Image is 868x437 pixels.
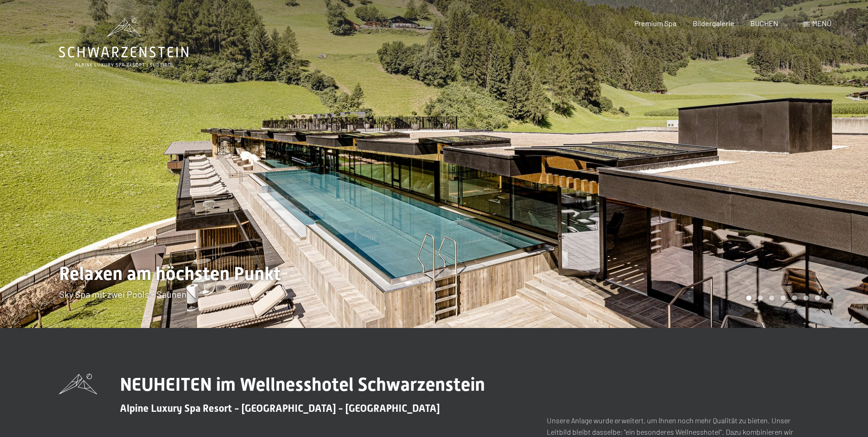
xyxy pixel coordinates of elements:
[792,295,797,300] div: Carousel Page 5
[634,19,676,27] a: Premium Spa
[803,295,809,300] div: Carousel Page 6
[743,295,831,300] div: Carousel Pagination
[781,295,786,300] div: Carousel Page 4
[693,19,734,27] a: Bildergalerie
[750,19,778,27] a: BUCHEN
[120,403,440,414] span: Alpine Luxury Spa Resort - [GEOGRAPHIC_DATA] - [GEOGRAPHIC_DATA]
[815,295,820,300] div: Carousel Page 7
[758,295,763,300] div: Carousel Page 2
[812,19,831,27] span: Menü
[826,295,831,300] div: Carousel Page 8
[120,374,485,395] span: NEUHEITEN im Wellnesshotel Schwarzenstein
[769,295,774,300] div: Carousel Page 3
[746,295,751,300] div: Carousel Page 1 (Current Slide)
